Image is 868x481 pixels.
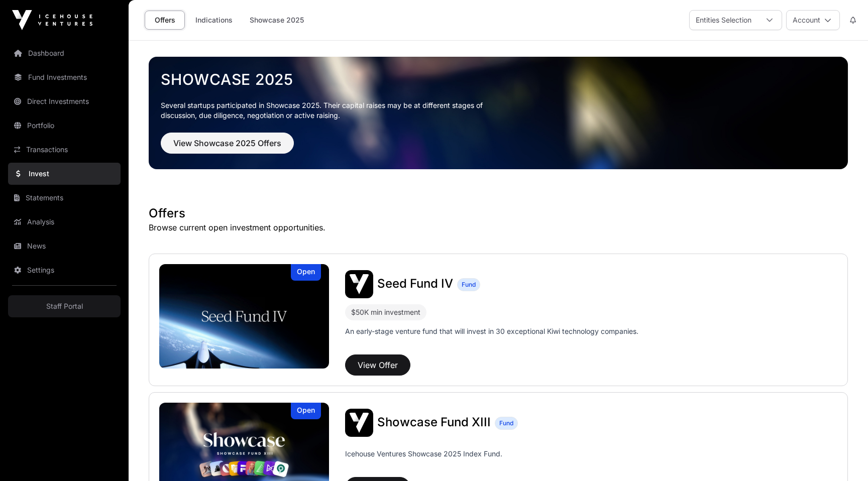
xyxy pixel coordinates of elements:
a: Analysis [8,211,121,233]
a: Invest [8,163,121,185]
span: View Showcase 2025 Offers [173,137,281,149]
a: View Showcase 2025 Offers [161,143,294,153]
button: View Offer [345,354,410,376]
a: Indications [189,11,239,30]
p: Several startups participated in Showcase 2025. Their capital raises may be at different stages o... [161,100,498,121]
img: Icehouse Ventures Logo [12,10,92,30]
a: Seed Fund IVOpen [159,264,329,369]
h1: Offers [149,205,848,221]
p: Browse current open investment opportunities. [149,221,848,233]
img: Seed Fund IV [159,264,329,369]
img: Showcase Fund XIII [345,409,373,437]
a: News [8,235,121,257]
img: Showcase 2025 [149,57,848,169]
a: Offers [145,11,185,30]
a: Showcase 2025 [161,70,836,88]
a: Showcase 2025 [243,11,310,30]
a: Settings [8,259,121,281]
p: An early-stage venture fund that will invest in 30 exceptional Kiwi technology companies. [345,326,638,336]
a: Direct Investments [8,90,121,112]
div: Open [291,403,321,419]
span: Fund [462,281,476,289]
a: Seed Fund IV [377,278,453,291]
a: Transactions [8,139,121,161]
a: Portfolio [8,114,121,137]
a: Statements [8,187,121,209]
span: Fund [499,419,513,427]
button: Account [786,10,840,30]
div: $50K min investment [351,306,420,318]
a: Fund Investments [8,66,121,88]
button: View Showcase 2025 Offers [161,133,294,154]
div: $50K min investment [345,304,426,320]
a: Dashboard [8,42,121,64]
span: Showcase Fund XIII [377,415,491,429]
span: Seed Fund IV [377,276,453,291]
a: Showcase Fund XIII [377,416,491,429]
img: Seed Fund IV [345,270,373,298]
a: Staff Portal [8,295,121,317]
p: Icehouse Ventures Showcase 2025 Index Fund. [345,449,502,459]
div: Entities Selection [690,11,757,30]
div: Open [291,264,321,281]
